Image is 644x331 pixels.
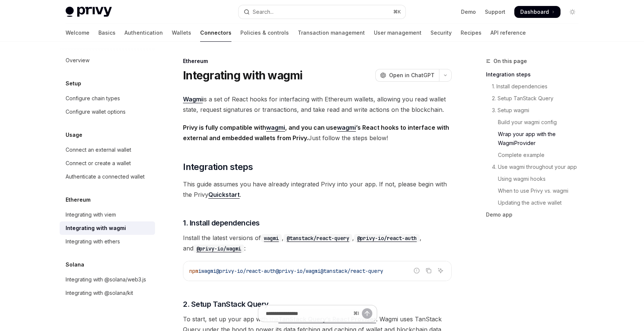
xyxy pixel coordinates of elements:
[66,224,126,233] div: Integrating with wagmi
[298,24,365,42] a: Transaction management
[266,305,350,322] input: Ask a question...
[253,7,274,16] div: Search...
[424,266,433,275] button: Copy the contents from the code block
[66,289,133,297] div: Integrating with @solana/kit
[198,268,201,274] span: i
[284,234,352,242] code: @tanstack/react-query
[486,197,584,209] a: Updating the active wallet
[240,24,289,42] a: Policies & controls
[66,195,91,204] h5: Ethereum
[486,209,584,221] a: Demo app
[183,218,260,228] span: 1. Install dependencies
[124,24,163,42] a: Authentication
[354,234,420,242] code: @privy-io/react-auth
[276,268,321,274] span: @privy-io/wagmi
[66,94,120,103] div: Configure chain types
[183,69,303,82] h1: Integrating with wagmi
[566,6,578,18] button: Toggle dark mode
[66,145,131,154] div: Connect an external wallet
[201,268,216,274] span: wagmi
[436,266,445,275] button: Ask AI
[60,286,155,300] a: Integrating with @solana/kit
[486,185,584,197] a: When to use Privy vs. wagmi
[486,173,584,185] a: Using wagmi hooks
[183,94,452,115] span: is a set of React hooks for interfacing with Ethereum wallets, allowing you read wallet state, re...
[461,24,482,42] a: Recipes
[98,24,116,42] a: Basics
[172,24,191,42] a: Wallets
[60,105,155,119] a: Configure wallet options
[183,122,452,143] span: Just follow the steps below!
[183,95,203,103] a: Wagmi
[60,170,155,183] a: Authenticate a connected wallet
[66,130,82,139] h5: Usage
[60,273,155,286] a: Integrating with @solana/web3.js
[183,179,452,200] span: This guide assumes you have already integrated Privy into your app. If not, please begin with the...
[261,234,282,242] code: wagmi
[183,57,452,65] div: Ethereum
[66,237,120,246] div: Integrating with ethers
[266,124,285,132] a: wagmi
[520,8,549,16] span: Dashboard
[486,161,584,173] a: 4. Use wagmi throughout your app
[60,157,155,170] a: Connect or create a wallet
[66,210,116,219] div: Integrating with viem
[493,57,527,66] span: On this page
[430,24,452,42] a: Security
[354,234,420,242] a: @privy-io/react-auth
[60,208,155,221] a: Integrating with viem
[362,308,372,319] button: Send message
[486,69,584,81] a: Integration steps
[486,81,584,92] a: 1. Install dependencies
[193,245,244,253] code: @privy-io/wagmi
[66,260,84,269] h5: Solana
[486,128,584,149] a: Wrap your app with the WagmiProvider
[239,5,405,19] button: Open search
[60,54,155,67] a: Overview
[66,24,89,42] a: Welcome
[485,8,505,16] a: Support
[66,275,146,284] div: Integrating with @solana/web3.js
[193,245,244,252] a: @privy-io/wagmi
[183,233,452,253] span: Install the latest versions of , , , and :
[208,191,240,199] a: Quickstart
[486,149,584,161] a: Complete example
[321,268,383,274] span: @tanstack/react-query
[393,9,401,15] span: ⌘ K
[389,72,435,79] span: Open in ChatGPT
[66,7,112,17] img: light logo
[486,92,584,104] a: 2. Setup TanStack Query
[412,266,422,275] button: Report incorrect code
[60,221,155,235] a: Integrating with wagmi
[183,299,269,309] span: 2. Setup TanStack Query
[60,235,155,248] a: Integrating with ethers
[66,56,89,65] div: Overview
[261,234,282,242] a: wagmi
[375,69,439,82] button: Open in ChatGPT
[60,143,155,157] a: Connect an external wallet
[66,79,81,88] h5: Setup
[200,24,231,42] a: Connectors
[284,234,352,242] a: @tanstack/react-query
[486,116,584,128] a: Build your wagmi config
[486,104,584,116] a: 3. Setup wagmi
[216,268,276,274] span: @privy-io/react-auth
[337,124,356,132] a: wagmi
[66,159,131,168] div: Connect or create a wallet
[183,161,253,173] span: Integration steps
[183,124,449,142] strong: Privy is fully compatible with , and you can use ’s React hooks to interface with external and em...
[490,24,526,42] a: API reference
[60,92,155,105] a: Configure chain types
[514,6,561,18] a: Dashboard
[374,24,422,42] a: User management
[66,172,145,181] div: Authenticate a connected wallet
[461,8,476,16] a: Demo
[189,268,198,274] span: npm
[66,107,126,116] div: Configure wallet options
